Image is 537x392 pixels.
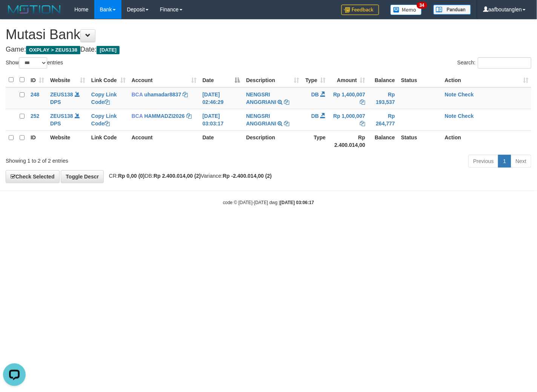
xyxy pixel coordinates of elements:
[398,130,442,152] th: Status
[144,92,181,98] a: uhamadar8837
[50,92,73,98] a: ZEUS138
[302,130,329,152] th: Type
[6,4,63,15] img: MOTION_logo.png
[398,73,442,87] th: Status
[329,73,368,87] th: Amount: activate to sort column ascending
[311,113,319,119] span: DB
[31,113,39,119] span: 252
[433,5,471,15] img: panduan.png
[61,170,104,183] a: Toggle Descr
[129,130,199,152] th: Account
[129,73,199,87] th: Account: activate to sort column ascending
[6,46,531,53] h4: Game: Date:
[88,130,129,152] th: Link Code
[246,113,276,127] a: NENGSRI ANGGRIANI
[284,120,290,127] a: Copy NENGSRI ANGGRIANI to clipboard
[91,92,117,105] a: Copy Link Code
[47,130,88,152] th: Website
[50,113,73,119] a: ZEUS138
[442,73,531,87] th: Action: activate to sort column ascending
[28,73,47,87] th: ID: activate to sort column ascending
[442,130,531,152] th: Action
[91,113,117,127] a: Copy Link Code
[368,73,398,87] th: Balance
[199,130,243,152] th: Date
[47,87,88,109] td: DPS
[88,73,129,87] th: Link Code: activate to sort column ascending
[6,170,60,183] a: Check Selected
[26,46,80,54] span: OXPLAY > ZEUS138
[498,155,511,168] a: 1
[368,87,398,109] td: Rp 193,537
[153,173,201,179] strong: Rp 2.400.014,00 (2)
[144,113,185,119] a: HAMMADZI2026
[458,113,474,119] a: Check
[341,5,379,15] img: Feedback.jpg
[468,155,499,168] a: Previous
[31,92,39,98] span: 248
[6,57,63,69] label: Show entries
[458,92,474,98] a: Check
[19,57,47,69] select: Showentries
[478,57,531,69] input: Search:
[457,57,531,69] label: Search:
[97,46,120,54] span: [DATE]
[243,73,302,87] th: Description: activate to sort column ascending
[445,113,456,119] a: Note
[183,92,188,98] a: Copy uhamadar8837 to clipboard
[223,173,272,179] strong: Rp -2.400.014,00 (2)
[6,27,531,42] h1: Mutasi Bank
[199,109,243,130] td: [DATE] 03:03:17
[284,99,290,105] a: Copy NENGSRI ANGGRIANI to clipboard
[329,87,368,109] td: Rp 1,400,007
[368,130,398,152] th: Balance
[390,5,422,15] img: Button%20Memo.svg
[6,154,218,165] div: Showing 1 to 2 of 2 entries
[199,73,243,87] th: Date: activate to sort column descending
[511,155,531,168] a: Next
[105,173,272,179] span: CR: DB: Variance:
[28,130,47,152] th: ID
[302,73,329,87] th: Type: activate to sort column ascending
[186,113,192,119] a: Copy HAMMADZI2026 to clipboard
[47,73,88,87] th: Website: activate to sort column ascending
[368,109,398,130] td: Rp 264,777
[3,3,26,26] button: Open LiveChat chat widget
[360,99,365,105] a: Copy Rp 1,400,007 to clipboard
[132,92,143,98] span: BCA
[329,109,368,130] td: Rp 1,000,007
[243,130,302,152] th: Description
[132,113,143,119] span: BCA
[280,200,314,205] strong: [DATE] 03:06:17
[360,120,365,127] a: Copy Rp 1,000,007 to clipboard
[246,92,276,105] a: NENGSRI ANGGRIANI
[329,130,368,152] th: Rp 2.400.014,00
[311,92,319,98] span: DB
[223,200,314,205] small: code © [DATE]-[DATE] dwg |
[199,87,243,109] td: [DATE] 02:46:29
[417,2,427,9] span: 34
[47,109,88,130] td: DPS
[445,92,456,98] a: Note
[118,173,145,179] strong: Rp 0,00 (0)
